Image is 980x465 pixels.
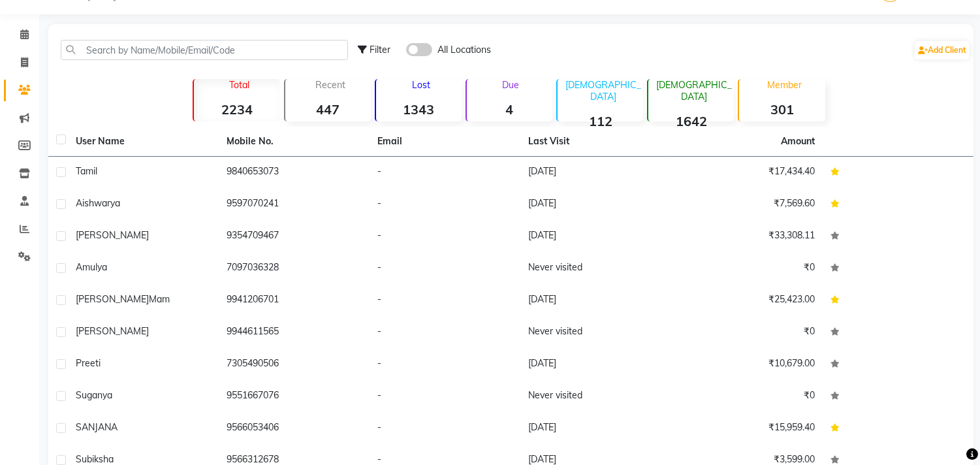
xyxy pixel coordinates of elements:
td: - [370,317,520,349]
td: - [370,157,520,189]
span: Subiksha [76,453,114,465]
td: 9944611565 [219,317,370,349]
p: Member [744,79,825,91]
p: Total [199,79,279,91]
td: ₹10,679.00 [672,349,823,381]
td: 9566053406 [219,413,370,445]
strong: 2234 [194,101,279,118]
td: 7097036328 [219,253,370,285]
th: Amount [773,127,823,156]
td: [DATE] [520,285,671,317]
p: Due [469,79,552,91]
td: ₹17,434.40 [672,157,823,189]
td: [DATE] [520,349,671,381]
a: Add Client [915,41,970,59]
td: 9354709467 [219,221,370,253]
input: Search by Name/Mobile/Email/Code [61,40,348,60]
td: ₹25,423.00 [672,285,823,317]
td: 9840653073 [219,157,370,189]
td: - [370,189,520,221]
td: ₹33,308.11 [672,221,823,253]
th: Last Visit [520,127,671,157]
td: - [370,349,520,381]
span: [PERSON_NAME] [76,293,149,305]
strong: 4 [467,101,552,118]
p: Lost [381,79,462,91]
td: ₹0 [672,253,823,285]
td: - [370,285,520,317]
strong: 447 [285,101,371,118]
span: SANJANA [76,421,118,433]
strong: 1642 [648,113,734,129]
td: [DATE] [520,413,671,445]
span: [PERSON_NAME] [76,229,149,241]
span: Filter [370,44,390,56]
span: mam [149,293,170,305]
td: ₹15,959.40 [672,413,823,445]
strong: 301 [739,101,825,118]
td: - [370,253,520,285]
span: Preeti [76,357,101,369]
p: [DEMOGRAPHIC_DATA] [563,79,643,103]
td: 7305490506 [219,349,370,381]
td: - [370,381,520,413]
td: Never visited [520,253,671,285]
td: [DATE] [520,189,671,221]
td: ₹0 [672,317,823,349]
td: 9551667076 [219,381,370,413]
span: [PERSON_NAME] [76,325,149,337]
span: aishwarya [76,197,120,209]
td: 9941206701 [219,285,370,317]
td: - [370,413,520,445]
td: Never visited [520,317,671,349]
span: Suganya [76,389,112,401]
span: All Locations [437,43,491,57]
td: Never visited [520,381,671,413]
strong: 112 [558,113,643,129]
p: Recent [291,79,371,91]
td: 9597070241 [219,189,370,221]
td: ₹7,569.60 [672,189,823,221]
td: - [370,221,520,253]
td: [DATE] [520,221,671,253]
td: [DATE] [520,157,671,189]
span: Tamil [76,165,97,177]
th: Email [370,127,520,157]
th: Mobile No. [219,127,370,157]
strong: 1343 [376,101,462,118]
p: [DEMOGRAPHIC_DATA] [654,79,734,103]
span: Amulya [76,261,107,273]
td: ₹0 [672,381,823,413]
th: User Name [68,127,219,157]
